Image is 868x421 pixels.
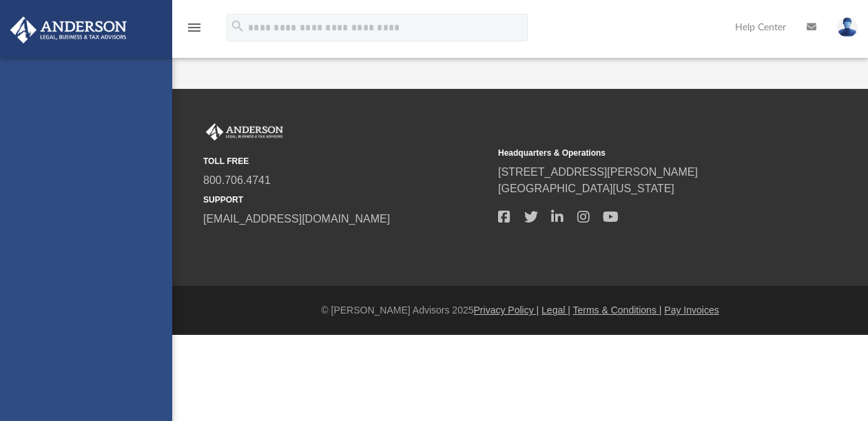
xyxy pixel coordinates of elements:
[573,305,662,316] a: Terms & Conditions |
[6,17,131,43] img: Anderson Advisors Platinum Portal
[541,305,570,316] a: Legal |
[230,19,245,34] i: search
[203,194,488,206] small: SUPPORT
[498,166,698,178] a: [STREET_ADDRESS][PERSON_NAME]
[186,19,203,36] i: menu
[837,17,858,37] img: User Pic
[186,26,203,36] a: menu
[203,174,271,186] a: 800.706.4741
[203,155,488,167] small: TOLL FREE
[664,305,719,316] a: Pay Invoices
[203,213,390,225] a: [EMAIL_ADDRESS][DOMAIN_NAME]
[172,303,868,318] div: © [PERSON_NAME] Advisors 2025
[203,123,286,141] img: Anderson Advisors Platinum Portal
[498,147,783,159] small: Headquarters & Operations
[474,305,539,316] a: Privacy Policy |
[498,183,674,194] a: [GEOGRAPHIC_DATA][US_STATE]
